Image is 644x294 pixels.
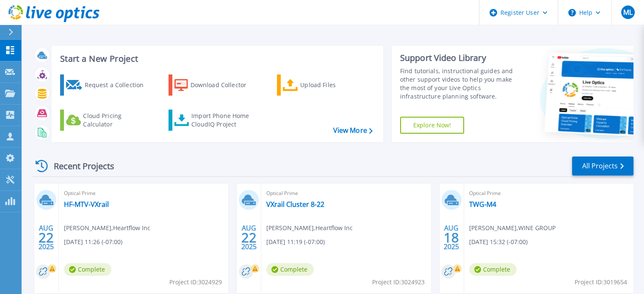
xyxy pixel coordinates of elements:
span: Project ID: 3024929 [169,278,222,287]
span: Complete [469,263,517,276]
span: [PERSON_NAME] , WINE GROUP [469,223,556,233]
div: AUG 2025 [443,222,459,253]
div: Recent Projects [33,156,126,176]
span: 22 [241,234,257,241]
div: AUG 2025 [241,222,257,253]
div: Cloud Pricing Calculator [83,112,151,129]
span: Optical Prime [469,189,628,198]
span: Optical Prime [266,189,426,198]
a: Cloud Pricing Calculator [60,110,155,131]
div: Import Phone Home CloudIQ Project [191,112,257,129]
span: 18 [444,234,459,241]
a: TWG-M4 [469,200,496,209]
h3: Start a New Project [60,54,372,63]
a: Upload Files [277,74,371,96]
a: Request a Collection [60,74,155,96]
span: [PERSON_NAME] , Heartflow Inc [266,223,353,233]
span: Complete [266,263,314,276]
span: Complete [64,263,111,276]
a: View More [333,126,372,135]
span: [PERSON_NAME] , Heartflow Inc [64,223,150,233]
span: Project ID: 3024923 [372,278,425,287]
span: [DATE] 11:26 (-07:00) [64,237,122,247]
a: All Projects [572,157,633,176]
a: VXrail Cluster 8-22 [266,200,324,209]
a: Explore Now! [400,117,464,134]
span: [DATE] 11:19 (-07:00) [266,237,325,247]
span: Project ID: 3019654 [575,278,627,287]
div: Find tutorials, instructional guides and other support videos to help you make the most of your L... [400,67,522,101]
div: Support Video Library [400,52,522,63]
span: ML [623,9,632,16]
div: Upload Files [300,77,368,93]
a: HF-MTV-VXrail [64,200,109,209]
span: [DATE] 15:32 (-07:00) [469,237,528,247]
span: Optical Prime [64,189,223,198]
span: 22 [39,234,54,241]
div: AUG 2025 [38,222,54,253]
a: Download Collector [169,74,263,96]
div: Download Collector [191,77,258,93]
div: Request a Collection [84,77,152,93]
